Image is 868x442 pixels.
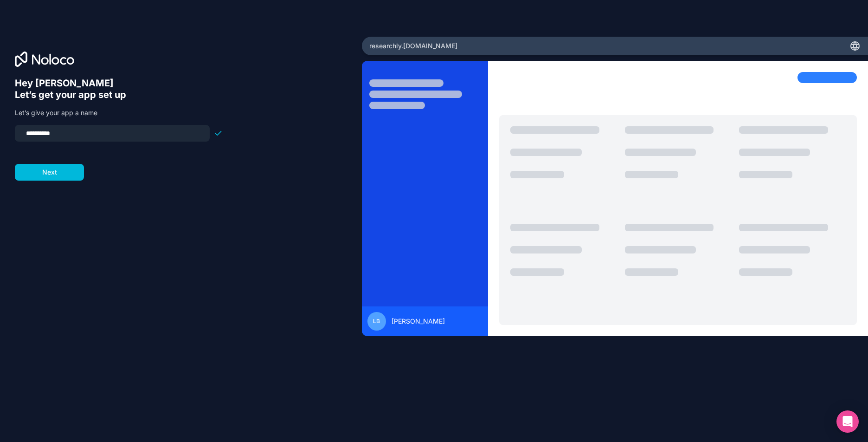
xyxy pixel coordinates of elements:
[15,89,223,101] h6: Let’s get your app set up
[836,410,859,433] div: Open Intercom Messenger
[392,317,445,326] span: [PERSON_NAME]
[369,41,457,51] span: researchly .[DOMAIN_NAME]
[373,318,380,325] span: LB
[15,108,223,117] p: Let’s give your app a name
[15,164,84,181] button: Next
[15,78,223,89] h6: Hey [PERSON_NAME]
